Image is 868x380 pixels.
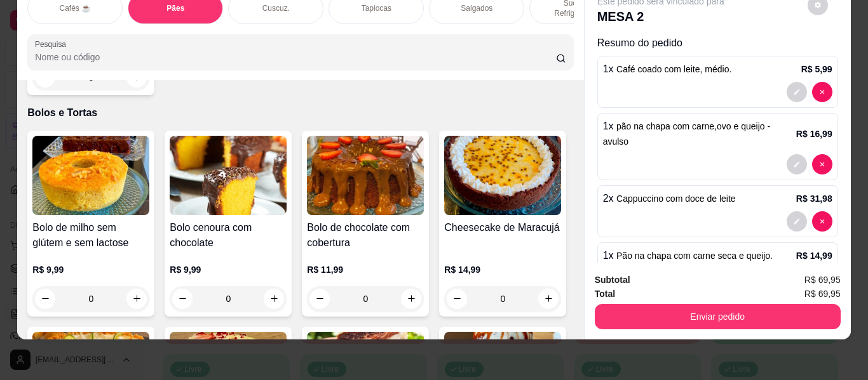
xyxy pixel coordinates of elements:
[603,121,770,147] span: pão na chapa com carne,ovo e queijo - avulso
[603,191,736,206] p: 2 x
[447,289,467,309] button: decrease-product-quantity
[538,289,559,309] button: increase-product-quantity
[616,251,773,261] span: Pão na chapa com carne seca e queijo.
[172,289,193,309] button: decrease-product-quantity
[362,3,391,13] p: Tapiocas
[166,3,184,13] p: Pães
[59,3,91,13] p: Cafés ☕
[812,154,832,174] button: decrease-product-quantity
[170,136,287,215] img: product-image
[444,220,561,235] h4: Cheesecake de Maracujá
[804,287,841,301] span: R$ 69,95
[796,128,832,140] p: R$ 16,99
[262,3,290,13] p: Cuscuz.
[616,193,736,204] span: Cappuccino com doce de leite
[309,289,330,309] button: decrease-product-quantity
[32,136,149,215] img: product-image
[170,220,287,251] h4: Bolo cenoura com chocolate
[264,289,284,309] button: increase-product-quantity
[796,192,832,205] p: R$ 31,98
[787,154,807,174] button: decrease-product-quantity
[307,220,424,251] h4: Bolo de chocolate com cobertura
[35,289,55,309] button: decrease-product-quantity
[595,304,841,329] button: Enviar pedido
[603,119,796,149] p: 1 x
[32,263,149,276] p: R$ 9,99
[35,51,556,63] input: Pesquisa
[444,136,561,215] img: product-image
[595,275,630,285] strong: Subtotal
[603,62,732,77] p: 1 x
[603,248,773,263] p: 1 x
[787,82,807,102] button: decrease-product-quantity
[35,39,71,49] label: Pesquisa
[812,82,832,102] button: decrease-product-quantity
[812,211,832,232] button: decrease-product-quantity
[170,263,287,276] p: R$ 9,99
[597,8,724,25] p: MESA 2
[804,273,841,287] span: R$ 69,95
[787,211,807,232] button: decrease-product-quantity
[401,289,421,309] button: increase-product-quantity
[307,263,424,276] p: R$ 11,99
[444,263,561,276] p: R$ 14,99
[126,289,147,309] button: increase-product-quantity
[796,249,832,262] p: R$ 14,99
[461,3,492,13] p: Salgados
[32,220,149,251] h4: Bolo de milho sem glútem e sem lactose
[27,105,573,121] p: Bolos e Tortas
[595,289,615,299] strong: Total
[307,136,424,215] img: product-image
[801,63,832,75] p: R$ 5,99
[597,36,838,51] p: Resumo do pedido
[616,64,731,74] span: Café coado com leite, médio.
